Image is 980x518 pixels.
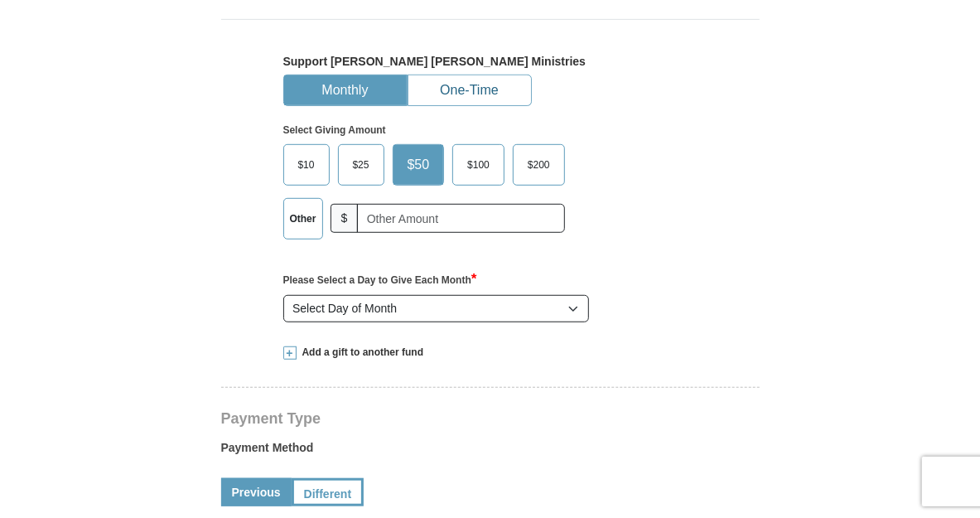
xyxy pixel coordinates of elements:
[345,152,378,177] span: $25
[221,478,292,506] a: Previous
[284,75,407,106] button: Monthly
[283,274,477,286] strong: Please Select a Day to Give Each Month
[519,152,558,177] span: $200
[297,346,424,360] span: Add a gift to another fund
[408,75,531,106] button: One-Time
[357,204,564,233] input: Other Amount
[221,412,760,425] h4: Payment Type
[283,55,698,69] h5: Support [PERSON_NAME] [PERSON_NAME] Ministries
[284,199,322,239] label: Other
[331,204,359,233] span: $
[290,152,323,177] span: $10
[292,478,364,506] a: Different
[221,439,760,464] label: Payment Method
[459,152,498,177] span: $100
[283,124,386,136] strong: Select Giving Amount
[399,152,438,177] span: $50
